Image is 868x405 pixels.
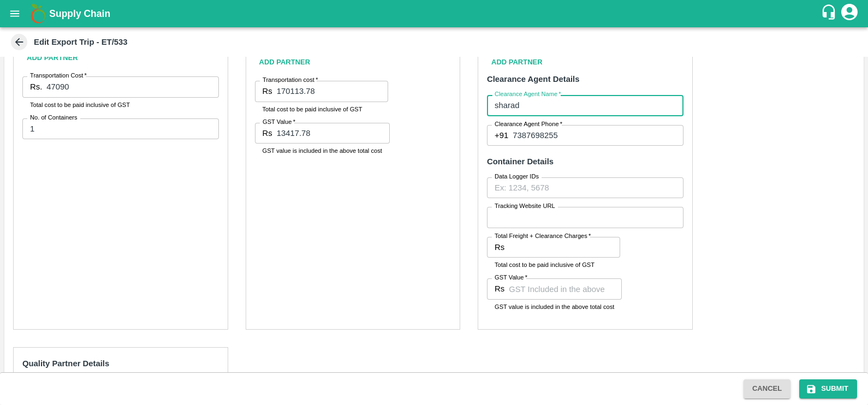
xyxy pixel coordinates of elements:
button: Add Partner [255,53,315,72]
label: Clearance Agent Name [495,90,561,99]
p: Rs [495,241,504,253]
div: customer-support [821,4,840,23]
label: GST Value [263,118,295,127]
p: Total cost to be paid inclusive of GST [263,104,381,114]
b: Supply Chain [49,8,110,19]
p: Rs [263,127,272,139]
p: +91 [495,129,508,141]
label: No. of Containers [30,114,78,122]
label: Clearance Agent Phone [495,120,562,129]
strong: Container Details [487,157,554,166]
p: Rs [495,283,504,295]
p: Total cost to be paid inclusive of GST [495,260,613,270]
strong: Quality Partner Details [22,359,109,368]
button: Cancel [744,379,790,398]
p: GST value is included in the above total cost [263,146,382,156]
label: Data Logger IDs [495,172,539,181]
a: Supply Chain [49,6,821,21]
p: Rs [263,85,272,97]
label: Tracking Website URL [495,202,555,211]
input: Ex: 1234, 5678 [487,177,683,198]
button: Add Partner [22,49,82,68]
img: logo [27,3,49,25]
p: GST value is included in the above total cost [495,302,614,312]
button: Submit [799,379,857,398]
p: Rs. [30,81,42,93]
input: GST Included in the above cost [277,123,390,144]
label: Total Freight + Clearance Charges [495,232,591,241]
label: Transportation Cost [30,72,87,80]
div: account of current user [840,2,859,25]
b: Edit Export Trip - ET/533 [34,38,128,46]
input: GST Included in the above cost [509,278,622,299]
strong: Clearance Agent Details [487,75,579,84]
button: Add Partner [487,53,547,72]
label: GST Value [495,273,527,282]
p: Total cost to be paid inclusive of GST [30,100,211,110]
label: Transportation cost [263,76,318,85]
button: open drawer [2,1,27,26]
